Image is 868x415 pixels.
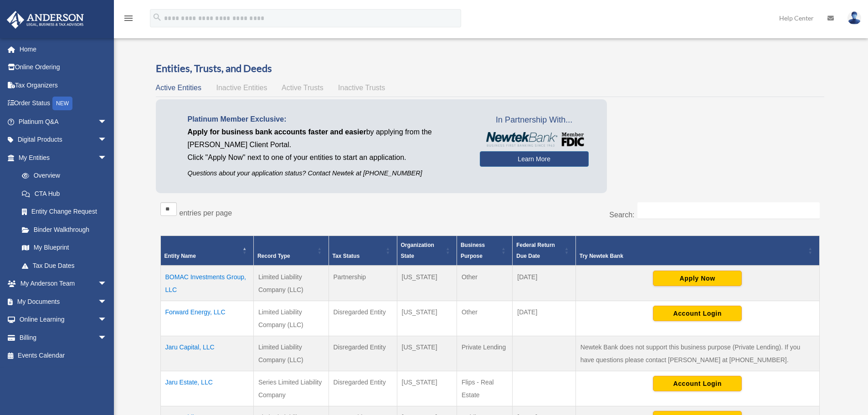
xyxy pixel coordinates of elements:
td: Other [457,301,512,336]
span: arrow_drop_down [98,131,116,149]
div: NEW [52,97,72,110]
a: Home [6,40,121,58]
td: Series Limited Liability Company [253,371,329,406]
p: Platinum Member Exclusive: [188,113,466,126]
h3: Entities, Trusts, and Deeds [156,61,824,76]
span: arrow_drop_down [98,311,116,329]
a: My Anderson Teamarrow_drop_down [6,275,121,293]
th: Tax Status: Activate to sort [329,236,397,266]
button: Apply Now [653,271,742,286]
a: Tax Organizers [6,76,121,94]
td: Disregarded Entity [329,301,397,336]
p: by applying from the [PERSON_NAME] Client Portal. [188,126,466,151]
span: Federal Return Due Date [516,242,555,259]
img: Anderson Advisors Platinum Portal [4,11,87,29]
td: Forward Energy, LLC [160,301,253,336]
i: search [152,12,162,22]
td: [DATE] [513,301,576,336]
span: In Partnership With... [480,113,589,128]
span: Business Purpose [461,242,485,259]
a: Binder Walkthrough [13,220,116,239]
a: Account Login [653,309,742,317]
td: [US_STATE] [397,371,457,406]
span: Inactive Entities [216,84,267,92]
span: arrow_drop_down [98,328,116,347]
a: menu [123,16,134,24]
i: menu [123,13,134,24]
th: Business Purpose: Activate to sort [457,236,512,266]
td: Limited Liability Company (LLC) [253,336,329,371]
span: Active Entities [156,84,201,92]
span: arrow_drop_down [98,275,116,293]
a: Entity Change Request [13,203,116,221]
span: Apply for business bank accounts faster and easier [188,128,366,136]
th: Try Newtek Bank : Activate to sort [575,236,819,266]
span: Tax Status [333,253,360,259]
a: Events Calendar [6,347,121,365]
td: [US_STATE] [397,266,457,301]
a: Order StatusNEW [6,94,121,113]
a: Learn More [480,151,589,167]
td: [US_STATE] [397,301,457,336]
p: Click "Apply Now" next to one of your entities to start an application. [188,151,466,164]
p: Questions about your application status? Contact Newtek at [PHONE_NUMBER] [188,168,466,179]
a: Overview [13,167,112,185]
td: Disregarded Entity [329,336,397,371]
img: NewtekBankLogoSM.png [484,132,584,147]
span: arrow_drop_down [98,292,116,311]
a: My Blueprint [13,239,116,257]
td: Disregarded Entity [329,371,397,406]
th: Organization State: Activate to sort [397,236,457,266]
td: Private Lending [457,336,512,371]
td: [DATE] [513,266,576,301]
span: arrow_drop_down [98,113,116,131]
a: Tax Due Dates [13,256,116,275]
img: User Pic [847,11,861,25]
span: Record Type [257,253,290,259]
button: Account Login [653,376,742,391]
a: CTA Hub [13,184,116,203]
span: Entity Name [164,253,196,259]
td: Flips - Real Estate [457,371,512,406]
th: Entity Name: Activate to invert sorting [160,236,253,266]
a: Billingarrow_drop_down [6,328,121,347]
a: Online Ordering [6,58,121,77]
td: BOMAC Investments Group, LLC [160,266,253,301]
span: Organization State [401,242,434,259]
td: Jaru Estate, LLC [160,371,253,406]
a: Digital Productsarrow_drop_down [6,131,121,149]
td: Newtek Bank does not support this business purpose (Private Lending). If you have questions pleas... [575,336,819,371]
a: Account Login [653,379,742,387]
button: Account Login [653,306,742,321]
td: Limited Liability Company (LLC) [253,266,329,301]
td: Other [457,266,512,301]
div: Try Newtek Bank [580,251,806,261]
a: My Documentsarrow_drop_down [6,292,121,311]
span: Inactive Trusts [338,84,385,92]
td: Limited Liability Company (LLC) [253,301,329,336]
th: Federal Return Due Date: Activate to sort [513,236,576,266]
a: My Entitiesarrow_drop_down [6,149,116,167]
a: Online Learningarrow_drop_down [6,311,121,329]
span: arrow_drop_down [98,149,116,167]
td: Jaru Capital, LLC [160,336,253,371]
td: Partnership [329,266,397,301]
th: Record Type: Activate to sort [253,236,329,266]
td: [US_STATE] [397,336,457,371]
span: Active Trusts [282,84,324,92]
a: Platinum Q&Aarrow_drop_down [6,113,121,131]
label: Search: [609,211,634,219]
label: entries per page [180,209,232,217]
